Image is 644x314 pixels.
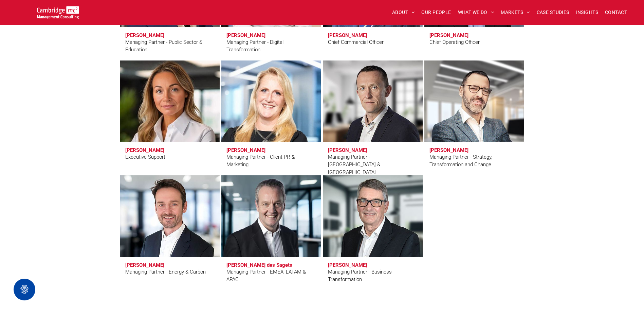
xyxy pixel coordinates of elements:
a: WHAT WE DO [455,7,498,18]
a: MARKETS [497,7,533,18]
h3: [PERSON_NAME] [328,32,367,38]
a: INSIGHTS [573,7,602,18]
div: Managing Partner - Public Sector & Education [125,38,215,54]
div: Chief Operating Officer [429,38,480,46]
div: Managing Partner - Strategy, Transformation and Change [429,153,519,169]
h3: [PERSON_NAME] [328,262,367,268]
a: CASE STUDIES [533,7,573,18]
div: Executive Support [125,153,165,161]
h3: [PERSON_NAME] [328,147,367,153]
a: Jason Jennings | Managing Partner - UK & Ireland [323,60,423,142]
div: Managing Partner - Business Transformation [328,268,418,283]
h3: [PERSON_NAME] [226,147,265,153]
img: Go to Homepage [37,6,79,19]
a: Charles Orsel Des Sagets | Managing Partner - EMEA [221,175,321,257]
div: Managing Partner - [GEOGRAPHIC_DATA] & [GEOGRAPHIC_DATA] [328,153,418,176]
div: Managing Partner - EMEA, LATAM & APAC [226,268,316,283]
a: Jeff Owen | Managing Partner - Business Transformation [323,175,423,257]
a: OUR PEOPLE [418,7,454,18]
div: Managing Partner - Client PR & Marketing [226,153,316,169]
h3: [PERSON_NAME] [125,32,164,38]
h3: [PERSON_NAME] [125,262,164,268]
h3: [PERSON_NAME] [429,32,468,38]
a: Mauro Mortali | Managing Partner - Strategy | Cambridge Management Consulting [424,60,524,142]
a: Kate Hancock | Executive Support | Cambridge Management Consulting [117,58,223,144]
div: Managing Partner - Energy & Carbon [125,268,206,276]
h3: [PERSON_NAME] [226,32,265,38]
a: Pete Nisbet | Managing Partner - Energy & Carbon [120,175,220,257]
h3: [PERSON_NAME] [429,147,468,153]
a: Faye Holland | Managing Partner - Client PR & Marketing [221,60,321,142]
a: ABOUT [389,7,418,18]
div: Chief Commercial Officer [328,38,384,46]
a: CONTACT [602,7,630,18]
h3: [PERSON_NAME] des Sagets [226,262,292,268]
a: Your Business Transformed | Cambridge Management Consulting [37,7,79,14]
div: Managing Partner - Digital Transformation [226,38,316,54]
h3: [PERSON_NAME] [125,147,164,153]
